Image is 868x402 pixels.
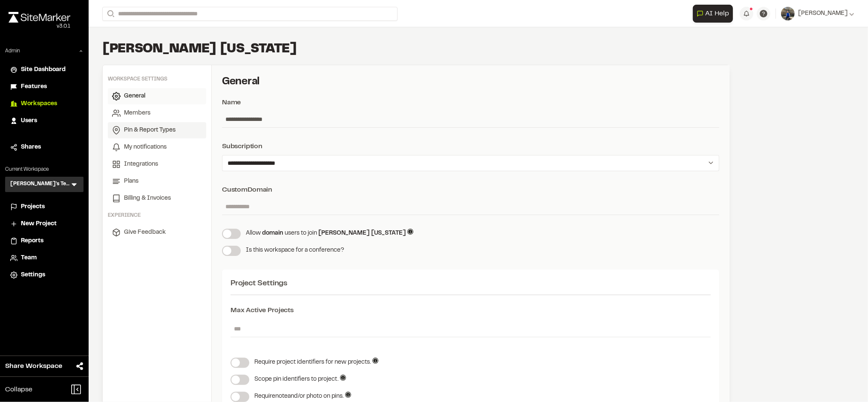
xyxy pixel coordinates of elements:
span: Share Workspace [5,361,62,371]
span: Billing & Invoices [124,194,171,203]
div: Project Settings [231,278,711,290]
p: Admin [5,47,20,55]
span: Collapse [5,385,32,395]
span: Integrations [124,160,158,169]
span: [PERSON_NAME] [US_STATE] [318,231,406,236]
div: Subscription [222,141,719,152]
a: Billing & Invoices [108,190,206,207]
span: Shares [21,143,41,152]
span: Pin & Report Types [124,126,176,135]
span: My notifications [124,143,167,152]
div: Require project identifiers for new projects. [254,358,371,368]
img: User [781,7,795,20]
button: Open AI Assistant [693,5,733,23]
span: General [124,92,145,101]
span: Projects [21,202,45,212]
a: Site Dashboard [10,65,78,75]
button: Search [102,7,118,21]
span: Settings [21,270,45,280]
span: New Project [21,219,57,229]
div: Oh geez...please don't... [9,23,70,30]
p: Current Workspace [5,166,84,173]
span: Users [21,116,37,126]
span: [PERSON_NAME] [798,9,848,18]
a: General [108,88,206,104]
div: Name [222,98,719,108]
span: AI Help [705,9,729,19]
span: Workspaces [21,99,57,109]
span: Features [21,82,47,92]
span: Team [21,253,37,263]
div: Allow users to join [246,229,406,239]
a: Integrations [108,156,206,172]
a: New Project [10,219,78,229]
a: Workspaces [10,99,78,109]
img: rebrand.png [9,12,70,23]
div: Max Active Projects [231,305,711,316]
div: Open AI Assistant [693,5,736,23]
span: Members [124,109,150,118]
span: Reports [21,236,43,246]
div: Require note and/or photo on pins. [254,392,343,402]
button: [PERSON_NAME] [781,7,854,20]
a: Members [108,105,206,121]
span: domain [262,231,285,236]
a: Shares [10,143,78,152]
div: Is this workspace for a conference? [246,246,344,256]
a: Team [10,253,78,263]
div: Scope pin identifiers to project. [254,375,338,385]
a: Features [10,82,78,92]
a: Settings [10,270,78,280]
a: My notifications [108,139,206,155]
a: Give Feedback [108,224,206,241]
div: Experience [108,212,206,219]
h3: [PERSON_NAME]'s Test [10,180,70,189]
span: Plans [124,177,138,186]
a: Users [10,116,78,126]
div: Custom Domain [222,185,719,195]
a: Reports [10,236,78,246]
span: Site Dashboard [21,65,66,75]
span: Give Feedback [124,228,166,237]
a: Projects [10,202,78,212]
h2: General [222,75,719,89]
div: Workspace settings [108,75,206,83]
a: Plans [108,173,206,190]
h1: [PERSON_NAME] [US_STATE] [102,41,297,58]
a: Pin & Report Types [108,122,206,138]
